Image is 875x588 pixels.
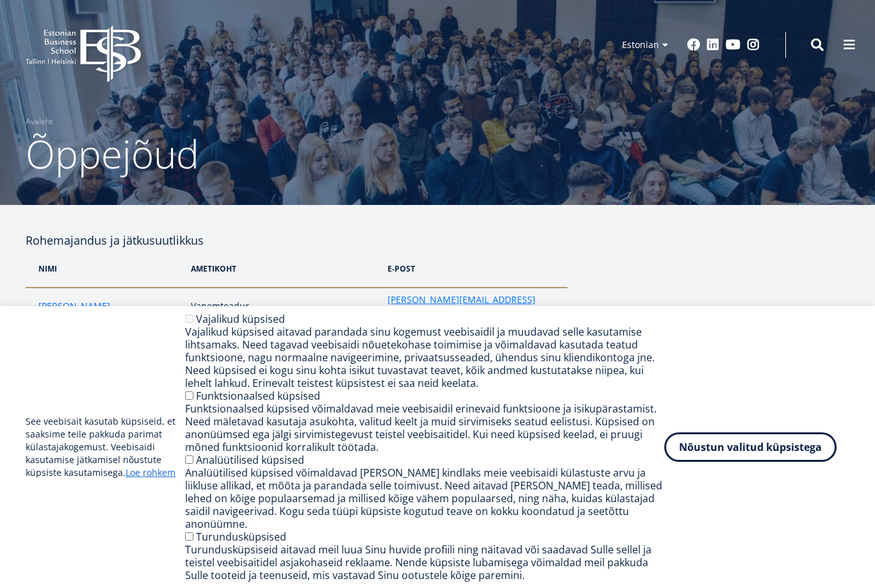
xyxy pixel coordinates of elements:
a: [PERSON_NAME][EMAIL_ADDRESS][PERSON_NAME][DOMAIN_NAME] [388,293,555,319]
label: Vajalikud küpsised [196,312,285,326]
label: Funktsionaalsed küpsised [196,389,320,403]
button: Nõustun valitud küpsistega [664,432,837,462]
th: e-post [381,250,568,288]
label: Turundusküpsised [196,530,286,544]
div: Funktsionaalsed küpsised võimaldavad meie veebisaidil erinevaid funktsioone ja isikupärastamist. ... [185,402,664,453]
div: Analüütilised küpsised võimaldavad [PERSON_NAME] kindlaks meie veebisaidi külastuste arvu ja liik... [185,466,664,530]
th: Ametikoht [184,250,381,288]
a: [PERSON_NAME] [38,300,110,313]
a: Facebook [687,38,700,51]
a: Loe rohkem [126,466,176,479]
a: Linkedin [707,38,719,51]
a: Youtube [726,38,740,51]
h4: Rohemajandus ja jätkusuutlikkus [26,231,568,250]
a: Avaleht [26,115,53,128]
span: Õppejõud [26,127,199,180]
a: Instagram [747,38,760,51]
div: Vajalikud küpsised aitavad parandada sinu kogemust veebisaidil ja muudavad selle kasutamise lihts... [185,325,664,389]
div: Turundusküpsiseid aitavad meil luua Sinu huvide profiili ning näitavad või saadavad Sulle sellel ... [185,543,664,582]
label: Analüütilised küpsised [196,453,304,467]
th: NIMi [26,250,184,288]
p: See veebisait kasutab küpsiseid, et saaksime teile pakkuda parimat külastajakogemust. Veebisaidi ... [26,415,185,479]
td: Vanemteadur [184,288,381,326]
